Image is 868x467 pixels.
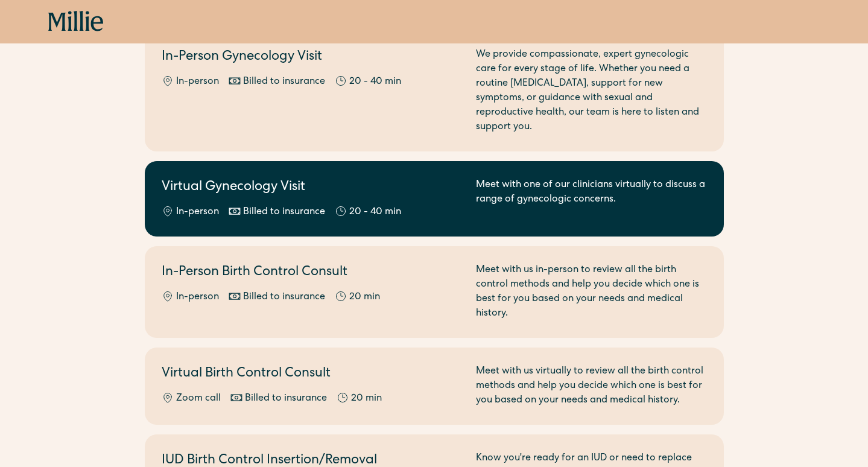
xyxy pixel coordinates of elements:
[162,48,461,68] h2: In-Person Gynecology Visit
[476,263,707,321] div: Meet with us in-person to review all the birth control methods and help you decide which one is b...
[351,392,382,406] div: 20 min
[349,205,401,220] div: 20 - 40 min
[243,75,325,89] div: Billed to insurance
[476,48,707,135] div: We provide compassionate, expert gynecologic care for every stage of life. Whether you need a rou...
[349,290,380,305] div: 20 min
[176,75,219,89] div: In-person
[176,290,219,305] div: In-person
[162,178,461,198] h2: Virtual Gynecology Visit
[145,31,724,151] a: In-Person Gynecology VisitIn-personBilled to insurance20 - 40 minWe provide compassionate, expert...
[162,263,461,283] h2: In-Person Birth Control Consult
[145,246,724,338] a: In-Person Birth Control ConsultIn-personBilled to insurance20 minMeet with us in-person to review...
[145,161,724,237] a: Virtual Gynecology VisitIn-personBilled to insurance20 - 40 minMeet with one of our clinicians vi...
[176,392,221,406] div: Zoom call
[243,290,325,305] div: Billed to insurance
[349,75,401,89] div: 20 - 40 min
[176,205,219,220] div: In-person
[243,205,325,220] div: Billed to insurance
[145,348,724,425] a: Virtual Birth Control ConsultZoom callBilled to insurance20 minMeet with us virtually to review a...
[245,392,327,406] div: Billed to insurance
[162,364,461,384] h2: Virtual Birth Control Consult
[476,364,707,408] div: Meet with us virtually to review all the birth control methods and help you decide which one is b...
[476,178,707,220] div: Meet with one of our clinicians virtually to discuss a range of gynecologic concerns.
